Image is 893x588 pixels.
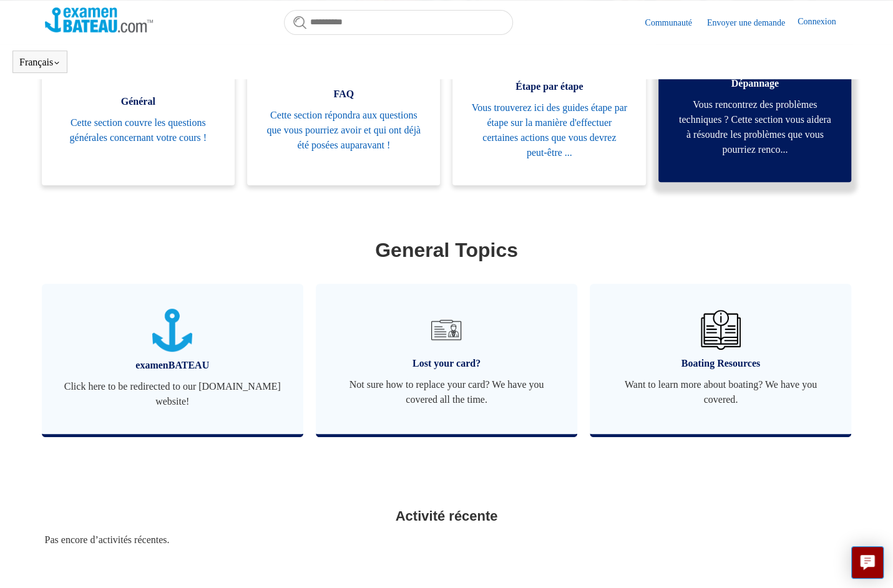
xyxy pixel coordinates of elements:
button: Live chat [851,546,884,579]
a: FAQ Cette section répondra aux questions que vous pourriez avoir et qui ont déjà été posées aupar... [247,48,440,185]
span: Lost your card? [334,356,559,371]
a: Lost your card? Not sure how to replace your card? We have you covered all the time. [316,284,577,434]
h1: General Topics [45,235,849,265]
a: Dépannage Vous rencontrez des problèmes techniques ? Cette section vous aidera à résoudre les pro... [658,45,851,182]
span: FAQ [266,87,421,102]
a: Boating Resources Want to learn more about boating? We have you covered. [590,284,851,434]
button: Français [19,57,61,68]
a: examenBATEAU Click here to be redirected to our [DOMAIN_NAME] website! [42,284,303,434]
span: Not sure how to replace your card? We have you covered all the time. [334,377,559,407]
a: Général Cette section couvre les questions générales concernant votre cours ! [42,48,235,185]
a: Communauté [645,16,704,29]
span: Cette section répondra aux questions que vous pourriez avoir et qui ont déjà été posées auparavant ! [266,108,421,153]
img: 01JRG6G4NA4NJ1BVG8MJM761YH [426,310,466,350]
span: Click here to be redirected to our [DOMAIN_NAME] website! [61,379,285,409]
h2: Activité récente [45,506,849,526]
span: Vous trouverez ici des guides étape par étape sur la manière d'effectuer certaines actions que vo... [471,100,627,160]
span: Boating Resources [608,356,832,371]
span: Cette section couvre les questions générales concernant votre cours ! [61,115,216,145]
a: Étape par étape Vous trouverez ici des guides étape par étape sur la manière d'effectuer certaine... [452,48,645,185]
span: Want to learn more about boating? We have you covered. [608,377,832,407]
span: Dépannage [677,76,832,91]
img: 01JHREV2E6NG3DHE8VTG8QH796 [701,310,741,350]
div: Pas encore d’activités récentes. [45,533,849,547]
a: Envoyer une demande [707,16,798,29]
input: Rechercher [284,10,513,35]
img: 01JTNN85WSQ5FQ6HNXPDSZ7SRA [152,309,192,352]
span: Étape par étape [471,79,627,94]
img: Page d’accueil du Centre d’aide Examen Bateau [45,7,153,32]
a: Connexion [798,15,848,30]
span: examenBATEAU [61,358,285,373]
span: Général [61,94,216,109]
span: Vous rencontrez des problèmes techniques ? Cette section vous aidera à résoudre les problèmes que... [677,97,832,157]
